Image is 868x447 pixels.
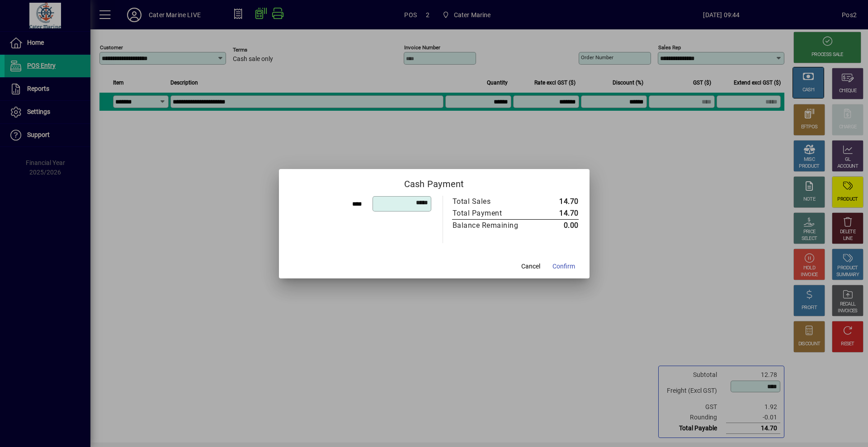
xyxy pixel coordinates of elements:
[549,259,579,275] button: Confirm
[538,196,579,207] td: 14.70
[453,220,528,231] div: Balance Remaining
[552,262,575,271] span: Confirm
[279,169,590,195] h2: Cash Payment
[538,219,579,231] td: 0.00
[521,262,540,271] span: Cancel
[538,207,579,220] td: 14.70
[516,259,545,275] button: Cancel
[452,196,538,207] td: Total Sales
[452,207,538,220] td: Total Payment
